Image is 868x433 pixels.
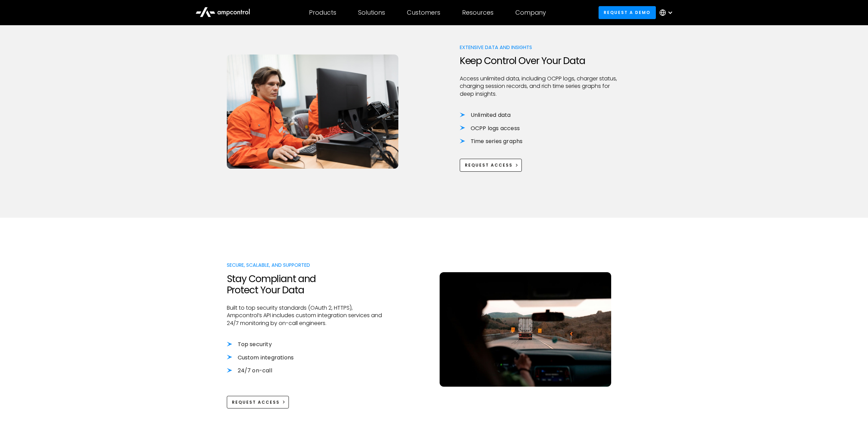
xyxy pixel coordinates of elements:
[460,159,522,171] a: Request Access
[358,9,385,16] div: Solutions
[227,261,388,269] div: Secure, Scalable, and Supported
[460,55,621,67] h2: Keep Control Over Your Data
[227,354,388,361] li: Custom integrations
[232,399,280,405] div: Request Access
[460,138,621,145] li: Time series graphs
[460,44,621,51] div: Extensive Data and Insights
[407,9,440,16] div: Customers
[440,272,611,386] img: truck driver on the road
[227,55,398,169] img: Integrate EV charging mobile apps
[515,9,546,16] div: Company
[460,111,621,119] li: Unlimited data
[599,6,656,19] a: Request a demo
[227,396,289,408] a: Request Access
[462,9,494,16] div: Resources
[227,374,388,382] p: ‍
[460,125,621,132] li: OCPP logs access
[460,75,621,98] p: Access unlimited data, including OCPP logs, charger status, charging session records, and rich ti...
[227,341,388,348] li: Top security
[227,367,388,374] li: 24/7 on-call
[309,9,336,16] div: Products
[227,304,388,327] p: Built to top security standards (OAuth 2, HTTPS), Ampcontrol’s API includes custom integration se...
[227,273,388,296] h2: Stay Compliant and Protect Your Data
[465,162,513,168] div: Request Access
